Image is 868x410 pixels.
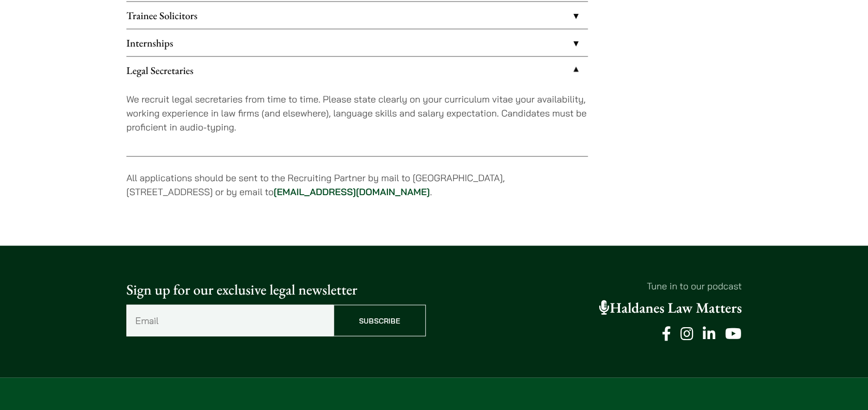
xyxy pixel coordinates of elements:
[126,92,588,134] p: We recruit legal secretaries from time to time. Please state clearly on your curriculum vitae you...
[126,170,588,198] p: All applications should be sent to the Recruiting Partner by mail to [GEOGRAPHIC_DATA], [STREET_A...
[126,83,588,156] div: Legal Secretaries
[273,185,430,197] a: [EMAIL_ADDRESS][DOMAIN_NAME]
[126,279,426,300] p: Sign up for our exclusive legal newsletter
[126,2,588,28] a: Trainee Solicitors
[599,298,742,317] a: Haldanes Law Matters
[334,304,426,336] input: Subscribe
[126,56,588,83] a: Legal Secretaries
[126,304,334,336] input: Email
[442,279,742,292] p: Tune in to our podcast
[126,29,588,56] a: Internships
